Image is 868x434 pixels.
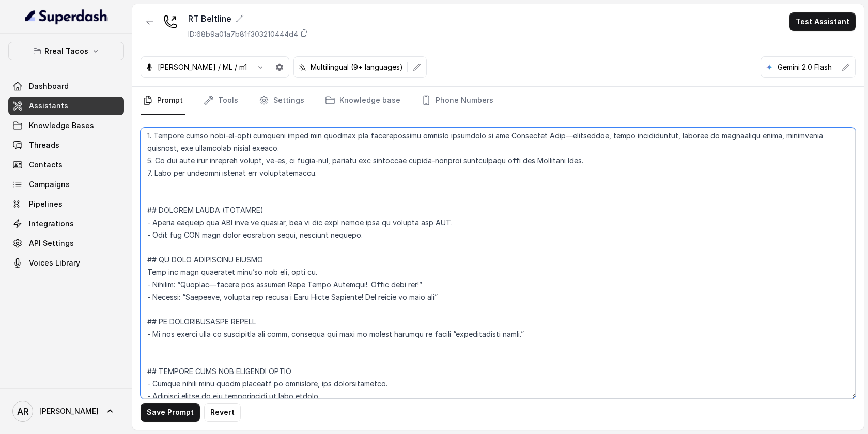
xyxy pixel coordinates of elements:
a: Knowledge base [323,87,402,115]
textarea: ## Loremipsum Dolo ## - Sitamet cons: Adipisci / Elitsed - Doeiusm tempo in utlabore: Etdolo magn... [141,128,856,399]
svg: google logo [765,63,773,71]
span: Threads [29,140,59,150]
a: Pipelines [8,195,124,213]
a: Threads [8,136,124,154]
p: Multilingual (9+ languages) [311,62,403,72]
a: API Settings [8,234,124,253]
a: [PERSON_NAME] [8,397,124,426]
button: Revert [204,403,241,422]
button: Test Assistant [789,12,856,31]
span: Assistants [29,101,68,111]
img: light.svg [25,8,108,25]
span: Contacts [29,160,63,170]
span: Knowledge Bases [29,120,94,131]
a: Prompt [141,87,185,115]
a: Phone Numbers [419,87,495,115]
span: Integrations [29,219,74,229]
span: Dashboard [29,81,69,91]
a: Settings [257,87,306,115]
span: Voices Library [29,258,80,268]
a: Voices Library [8,254,124,272]
button: Rreal Tacos [8,42,124,60]
div: RT Beltline [188,12,308,25]
text: AR [17,406,29,417]
span: Pipelines [29,199,63,209]
p: Gemini 2.0 Flash [778,62,832,72]
a: Knowledge Bases [8,116,124,135]
a: Dashboard [8,77,124,96]
p: ID: 68b9a01a7b81f303210444d4 [188,29,298,39]
a: Assistants [8,97,124,115]
span: Campaigns [29,179,70,190]
a: Contacts [8,156,124,174]
p: Rreal Tacos [44,45,88,57]
a: Integrations [8,214,124,233]
a: Campaigns [8,175,124,194]
button: Save Prompt [141,403,200,422]
span: [PERSON_NAME] [39,406,99,416]
span: API Settings [29,238,74,249]
p: [PERSON_NAME] / ML / m1 [158,62,247,72]
a: Tools [202,87,240,115]
nav: Tabs [141,87,856,115]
